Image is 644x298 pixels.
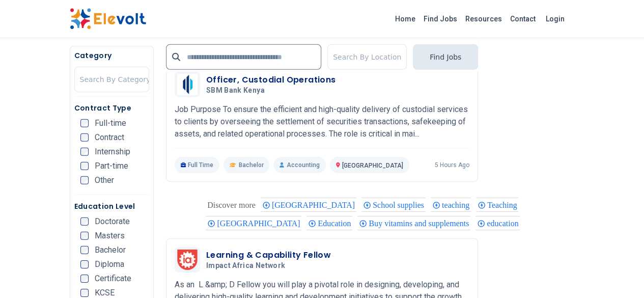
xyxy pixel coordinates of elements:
span: Bachelor [95,246,126,254]
div: Nairobi [261,198,356,212]
h3: Officer, Custodial Operations [206,74,336,86]
p: Job Purpose To ensure the efficient and high-quality delivery of custodial services to clients by... [175,103,469,140]
span: Buy vitamins and supplements [369,219,472,228]
input: Diploma [80,260,89,268]
p: 5 hours ago [435,161,469,169]
div: teaching [431,198,471,212]
button: Find Jobs [413,44,478,70]
span: Diploma [95,260,124,268]
a: Contact [506,11,540,27]
div: Teaching [476,198,518,212]
div: Aga khan University [206,216,301,230]
div: These are topics related to the article that might interest you [207,198,256,212]
div: School supplies [361,198,426,212]
a: Find Jobs [419,11,461,27]
input: Bachelor [80,246,89,254]
input: Part-time [80,162,89,170]
iframe: Chat Widget [593,249,644,298]
h5: Contract Type [74,103,149,113]
input: Internship [80,148,89,156]
div: education [475,216,520,230]
input: KCSE [80,289,89,297]
a: Login [540,9,571,29]
span: Other [95,176,114,184]
div: Widget de chat [593,249,644,298]
span: Teaching [487,201,520,209]
img: Elevolt [70,8,146,30]
a: Resources [461,11,506,27]
span: Doctorate [95,218,130,226]
span: Masters [95,232,125,240]
span: teaching [442,201,472,209]
span: School supplies [373,201,427,209]
input: Masters [80,232,89,240]
input: Other [80,176,89,184]
h3: Learning & Capability Fellow [206,249,331,261]
span: SBM Bank Kenya [206,86,265,95]
h5: Category [74,50,149,61]
span: Full-time [95,119,126,127]
a: Home [391,11,419,27]
span: [GEOGRAPHIC_DATA] [217,219,303,228]
span: Certificate [95,275,131,283]
span: Education [318,219,354,228]
span: [GEOGRAPHIC_DATA] [342,162,403,169]
p: Full Time [175,157,220,173]
span: Contract [95,133,124,142]
img: Impact Africa Network [177,250,198,269]
span: KCSE [95,289,115,297]
span: education [487,219,521,228]
input: Full-time [80,119,89,127]
span: Internship [95,148,130,156]
span: [GEOGRAPHIC_DATA] [272,201,358,209]
input: Doctorate [80,218,89,226]
img: SBM Bank Kenya [177,74,198,95]
input: Contract [80,133,89,142]
div: Buy vitamins and supplements [357,216,470,230]
p: Accounting [273,157,325,173]
a: SBM Bank KenyaOfficer, Custodial OperationsSBM Bank KenyaJob Purpose To ensure the efficient and ... [175,72,469,173]
div: Education [306,216,352,230]
span: Part-time [95,162,128,170]
span: Bachelor [238,161,263,169]
input: Certificate [80,275,89,283]
span: Impact Africa Network [206,261,285,270]
h5: Education Level [74,201,149,211]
